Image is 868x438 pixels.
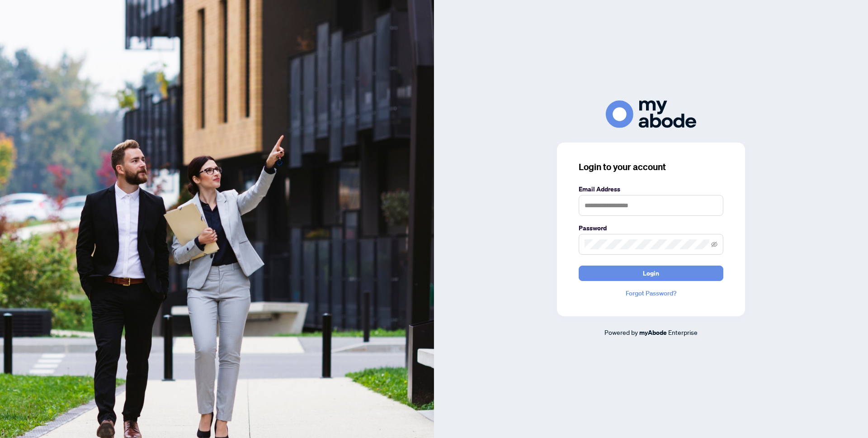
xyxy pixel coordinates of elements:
span: eye-invisible [711,241,717,248]
button: Login [579,266,723,281]
label: Email Address [579,184,723,194]
a: Forgot Password? [579,288,723,298]
h3: Login to your account [579,161,723,173]
label: Password [579,223,723,233]
a: myAbode [639,328,667,338]
span: Login [643,266,659,281]
span: Enterprise [668,328,698,336]
img: ma-logo [606,100,696,128]
span: Powered by [604,328,638,336]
